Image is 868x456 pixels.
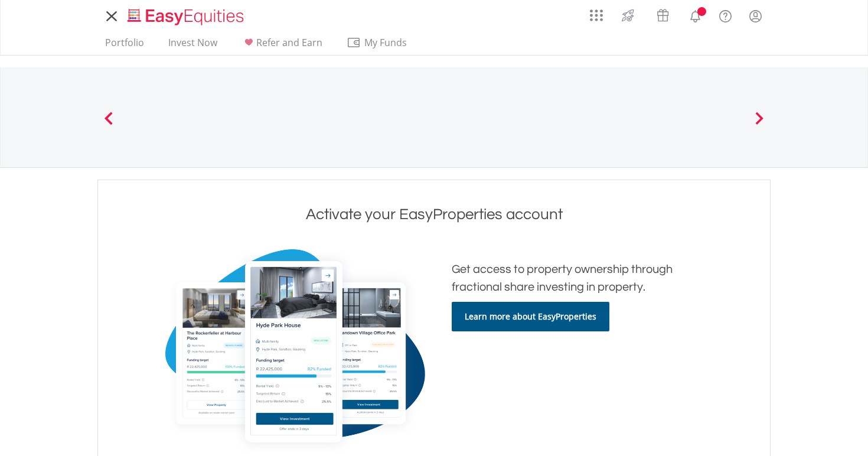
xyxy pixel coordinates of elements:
[645,3,680,25] a: Vouchers
[653,6,673,25] img: vouchers-v2.svg
[164,37,222,55] a: Invest Now
[123,3,249,27] a: Home page
[452,302,609,331] a: Learn more about EasyProperties
[237,37,327,55] a: Refer and Earn
[590,9,603,22] img: grid-menu-icon.svg
[618,6,638,25] img: thrive-v2.svg
[100,37,149,55] a: Portfolio
[347,35,424,50] span: My Funds
[740,3,771,29] a: My Profile
[680,3,710,27] a: Notifications
[256,36,322,49] span: Refer and Earn
[101,204,767,225] h1: Activate your EasyProperties account
[125,7,249,27] img: EasyEquities_Logo.png
[582,3,611,22] a: AppsGrid
[710,3,740,27] a: FAQ's and Support
[452,260,694,296] h2: Get access to property ownership through fractional share investing in property.
[165,249,425,455] img: Cards showing screenshots of EasyProperties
